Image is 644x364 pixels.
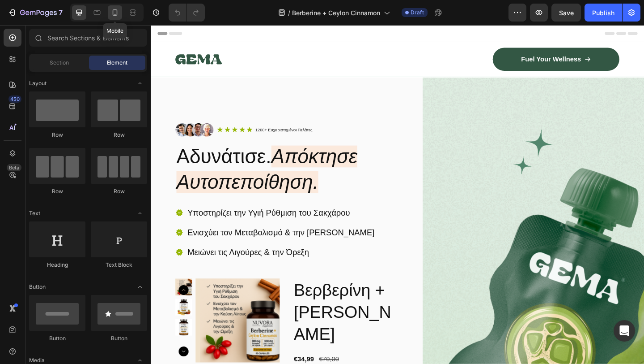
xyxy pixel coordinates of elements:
[91,187,147,195] div: Row
[29,283,46,291] span: Button
[8,95,21,103] div: 450
[114,112,176,117] span: 1200+ Ευχαριστημένοι Πελάτες
[4,4,67,22] button: 7
[411,9,424,17] span: Draft
[585,4,622,22] button: Publish
[551,4,581,22] button: Save
[133,280,147,294] span: Toggle open
[91,261,147,269] div: Text Block
[7,164,21,171] div: Beta
[29,209,40,217] span: Text
[40,220,243,231] p: Ενισχύει τον Μεταβολισμό & την [PERSON_NAME]
[169,4,205,22] div: Undo/Redo
[559,9,574,17] span: Save
[50,59,69,67] span: Section
[372,25,510,50] a: Fuel Your Wellness
[403,33,468,42] p: Fuel Your Wellness
[30,350,41,360] button: Carousel Next Arrow
[292,8,380,17] span: Berberine + Ceylon Cinnamon
[288,8,290,17] span: /
[133,76,147,91] span: Toggle open
[29,79,47,87] span: Layout
[592,8,614,17] div: Publish
[151,25,644,364] iframe: Design area
[91,131,147,139] div: Row
[29,131,85,139] div: Row
[29,261,85,269] div: Heading
[40,241,243,253] p: Μειώνει τις Λιγούρες & την Όρεξη
[27,107,68,121] img: gempages_586260052445823683-1e65dacf-a2bb-45a2-b658-8ef96aa63acd.png
[29,334,85,342] div: Button
[27,128,268,186] h2: Αδυνάτισε.
[107,59,127,67] span: Element
[91,334,147,342] div: Button
[40,198,243,210] p: Υποστηρίζει την Υγιή Ρύθμιση του Σακχάρου
[59,7,63,18] p: 7
[155,276,268,349] h2: Βερβερίνη + [PERSON_NAME]
[29,187,85,195] div: Row
[614,320,635,342] div: Open Intercom Messenger
[29,29,147,47] input: Search Sections & Elements
[30,283,41,294] button: Carousel Back Arrow
[133,206,147,221] span: Toggle open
